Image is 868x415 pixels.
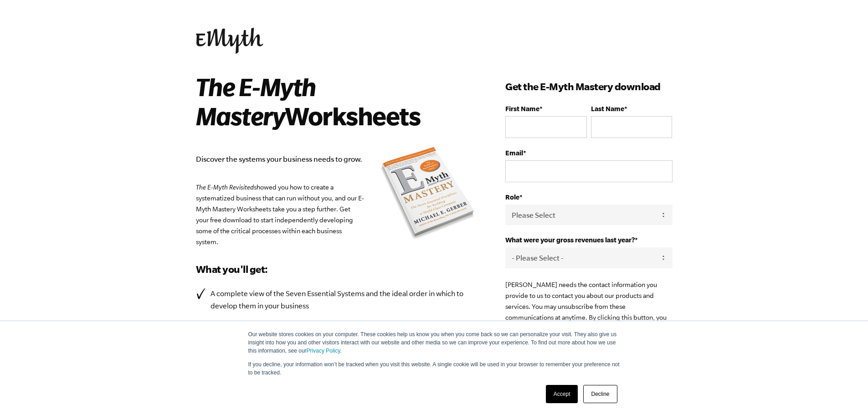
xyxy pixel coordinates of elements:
p: Discover the systems your business needs to grow. [196,153,478,165]
span: Last Name [591,105,624,113]
h3: What you'll get: [196,262,478,277]
span: First Name [505,105,539,113]
h3: Get the E-Myth Mastery download [505,79,672,94]
img: emyth mastery book summary [378,145,478,243]
a: Privacy Policy [307,348,340,354]
p: showed you how to create a systematized business that can run without you, and our E-Myth Mastery... [196,182,478,247]
span: What were your gross revenues last year? [505,236,635,244]
p: Our website stores cookies on your computer. These cookies help us know you when you come back so... [248,330,620,355]
a: Decline [583,385,617,403]
i: The E-Myth Mastery [196,72,316,130]
p: A complete view of the Seven Essential Systems and the ideal order in which to develop them in yo... [211,287,478,312]
p: [PERSON_NAME] needs the contact information you provide to us to contact you about our products a... [505,279,672,334]
span: Role [505,193,519,201]
a: Accept [546,385,578,403]
span: Email [505,149,523,157]
p: If you decline, your information won’t be tracked when you visit this website. A single cookie wi... [248,360,620,377]
h2: Worksheets [196,72,465,130]
em: The E-Myth Revisited [196,184,254,191]
img: EMyth [196,28,263,54]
